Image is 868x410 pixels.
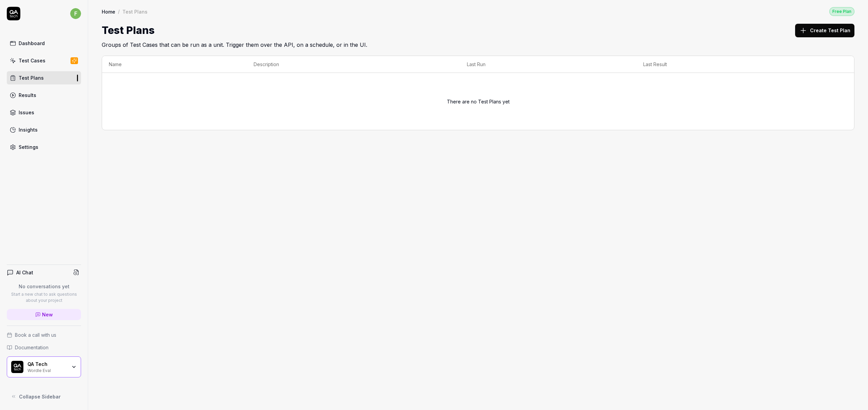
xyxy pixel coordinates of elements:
button: Create Test Plan [795,24,854,37]
a: Test Plans [7,71,81,84]
span: Documentation [15,344,48,351]
a: Test Cases [7,54,81,67]
h4: AI Chat [16,269,33,276]
a: Dashboard [7,37,81,50]
button: Collapse Sidebar [7,390,81,403]
a: Issues [7,106,81,119]
span: Book a call with us [15,331,56,338]
div: Dashboard [19,40,45,47]
div: Insights [19,126,38,133]
th: Last Result [636,56,841,73]
div: Test Plans [122,8,147,15]
span: Collapse Sidebar [19,393,61,400]
div: There are no Test Plans yet [109,77,847,126]
button: QA Tech LogoQA TechWordle Eval [7,356,81,377]
a: Home [102,8,115,15]
button: f [70,7,81,20]
div: Settings [19,143,38,151]
div: Results [19,92,36,99]
th: Name [102,56,247,73]
div: Issues [19,109,34,116]
p: Start a new chat to ask questions about your project [7,291,81,304]
h1: Test Plans [102,23,155,38]
div: Wordle Eval [27,367,67,373]
a: Settings [7,140,81,154]
div: Test Cases [19,57,45,64]
span: f [70,8,81,19]
a: New [7,309,81,320]
th: Last Run [460,56,636,73]
p: No conversations yet [7,283,81,290]
a: Results [7,89,81,102]
h2: Groups of Test Cases that can be run as a unit. Trigger them over the API, on a schedule, or in t... [102,38,854,49]
img: QA Tech Logo [11,361,23,373]
a: Insights [7,123,81,136]
th: Description [247,56,460,73]
div: QA Tech [27,361,67,367]
a: Documentation [7,344,81,351]
span: New [42,311,53,318]
div: Test Plans [19,74,44,81]
div: / [118,8,120,15]
a: Book a call with us [7,331,81,338]
button: Free Plan [829,7,854,16]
